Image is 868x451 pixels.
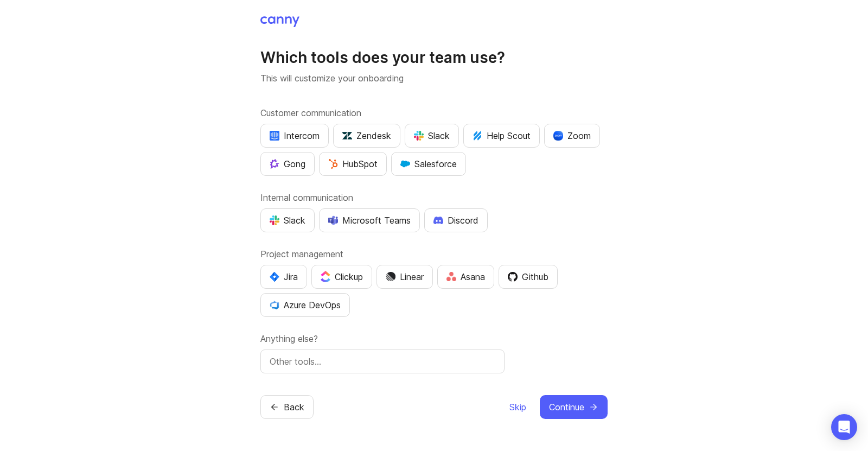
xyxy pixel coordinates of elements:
img: G+3M5qq2es1si5SaumCnMN47tP1CvAZneIVX5dcx+oz+ZLhv4kfP9DwAAAABJRU5ErkJggg== [328,159,338,169]
img: qKnp5cUisfhcFQGr1t296B61Fm0WkUVwBZaiVE4uNRmEGBFetJMz8xGrgPHqF1mLDIG816Xx6Jz26AFmkmT0yuOpRCAR7zRpG... [270,159,279,169]
div: Slack [270,214,305,227]
button: Skip [509,395,527,419]
div: HubSpot [328,157,378,170]
img: UniZRqrCPz6BHUWevMzgDJ1FW4xaGg2egd7Chm8uY0Al1hkDyjqDa8Lkk0kDEdqKkBok+T4wfoD0P0o6UMciQ8AAAAASUVORK... [342,131,352,141]
span: Skip [509,401,526,414]
div: Linear [386,270,424,283]
input: Other tools… [270,355,495,368]
p: This will customize your onboarding [260,72,608,85]
img: GKxMRLiRsgdWqxrdBeWfGK5kaZ2alx1WifDSa2kSTsK6wyJURKhUuPoQRYzjholVGzT2A2owx2gHwZoyZHHCYJ8YNOAZj3DSg... [400,159,410,169]
img: kV1LT1TqjqNHPtRK7+FoaplE1qRq1yqhg056Z8K5Oc6xxgIuf0oNQ9LelJqbcyPisAf0C9LDpX5UIuAAAAAElFTkSuQmCC [473,131,482,141]
button: Salesforce [391,152,466,176]
label: Customer communication [260,106,608,119]
button: Github [499,265,558,289]
img: Dm50RERGQWO2Ei1WzHVviWZlaLVriU9uRN6E+tIr91ebaDbMKKPDpFbssSuEG21dcGXkrKsuOVPwCeFJSFAIOxgiKgL2sFHRe... [386,272,395,282]
button: Slack [405,124,459,148]
img: xLHbn3khTPgAAAABJRU5ErkJggg== [553,131,563,141]
div: Salesforce [400,157,457,170]
button: Gong [260,152,315,176]
button: Microsoft Teams [319,208,420,232]
img: j83v6vj1tgY2AAAAABJRU5ErkJggg== [321,271,330,282]
div: Zendesk [342,129,391,142]
img: eRR1duPH6fQxdnSV9IruPjCimau6md0HxlPR81SIPROHX1VjYjAN9a41AAAAAElFTkSuQmCC [270,131,279,141]
div: Slack [414,129,450,142]
button: Zendesk [333,124,400,148]
img: svg+xml;base64,PHN2ZyB4bWxucz0iaHR0cDovL3d3dy53My5vcmcvMjAwMC9zdmciIHZpZXdCb3g9IjAgMCA0MC4zNDMgND... [270,272,279,282]
img: 0D3hMmx1Qy4j6AAAAAElFTkSuQmCC [508,272,518,282]
button: Zoom [544,124,600,148]
button: Help Scout [463,124,540,148]
img: Rf5nOJ4Qh9Y9HAAAAAElFTkSuQmCC [446,272,456,281]
img: +iLplPsjzba05dttzK064pds+5E5wZnCVbuGoLvBrYdmEPrXTzGo7zG60bLEREEjvOjaG9Saez5xsOEAbxBwOP6dkea84XY9O... [433,216,443,224]
img: YKcwp4sHBXAAAAAElFTkSuQmCC [270,300,279,310]
div: Clickup [321,270,363,283]
span: Back [284,401,304,414]
div: Intercom [270,129,320,142]
button: Asana [437,265,494,289]
img: Canny Home [260,16,299,27]
button: Clickup [311,265,372,289]
div: Microsoft Teams [328,214,411,227]
img: D0GypeOpROL5AAAAAElFTkSuQmCC [328,215,338,225]
button: Azure DevOps [260,293,350,317]
button: HubSpot [319,152,387,176]
label: Anything else? [260,332,608,345]
img: WIAAAAASUVORK5CYII= [414,131,424,141]
label: Project management [260,247,608,261]
button: Intercom [260,124,329,148]
img: WIAAAAASUVORK5CYII= [270,215,279,225]
div: Zoom [553,129,591,142]
button: Slack [260,208,315,232]
div: Github [508,270,548,283]
button: Back [260,395,314,419]
div: Discord [433,214,478,227]
div: Gong [270,157,305,170]
span: Continue [549,401,584,414]
div: Jira [270,270,298,283]
h1: Which tools does your team use? [260,48,608,67]
button: Discord [424,208,488,232]
button: Continue [540,395,608,419]
button: Linear [376,265,433,289]
div: Open Intercom Messenger [831,414,857,440]
div: Help Scout [473,129,531,142]
div: Asana [446,270,485,283]
label: Internal communication [260,191,608,204]
div: Azure DevOps [270,298,341,312]
button: Jira [260,265,307,289]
